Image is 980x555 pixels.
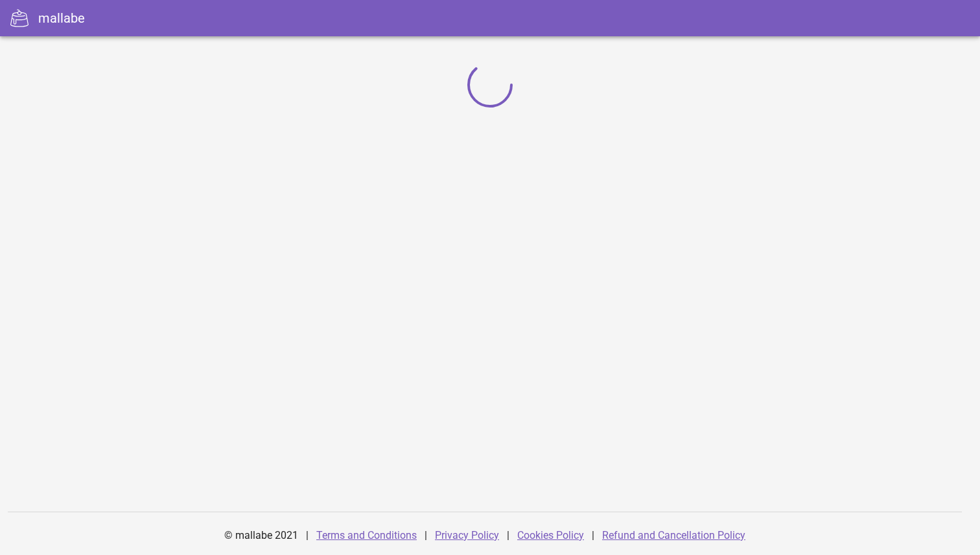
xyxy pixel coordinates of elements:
[517,529,584,541] a: Cookies Policy
[306,520,309,551] div: |
[425,520,427,551] div: |
[316,529,417,541] a: Terms and Conditions
[216,520,306,551] div: © mallabe 2021
[435,529,499,541] a: Privacy Policy
[602,529,745,541] a: Refund and Cancellation Policy
[507,520,509,551] div: |
[592,520,594,551] div: |
[38,8,85,28] div: mallabe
